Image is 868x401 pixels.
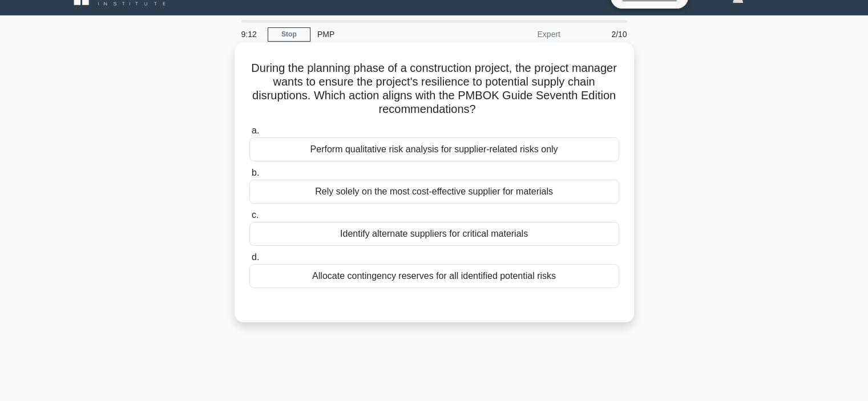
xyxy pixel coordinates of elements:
[252,125,259,135] span: a.
[249,180,619,204] div: Rely solely on the most cost-effective supplier for materials
[467,23,567,46] div: Expert
[310,23,467,46] div: PMP
[249,137,619,161] div: Perform qualitative risk analysis for supplier-related risks only
[248,61,620,117] h5: During the planning phase of a construction project, the project manager wants to ensure the proj...
[567,23,634,46] div: 2/10
[252,210,259,220] span: c.
[252,168,259,177] span: b.
[268,27,310,42] a: Stop
[249,264,619,288] div: Allocate contingency reserves for all identified potential risks
[252,252,259,262] span: d.
[235,23,268,46] div: 9:12
[249,222,619,246] div: Identify alternate suppliers for critical materials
